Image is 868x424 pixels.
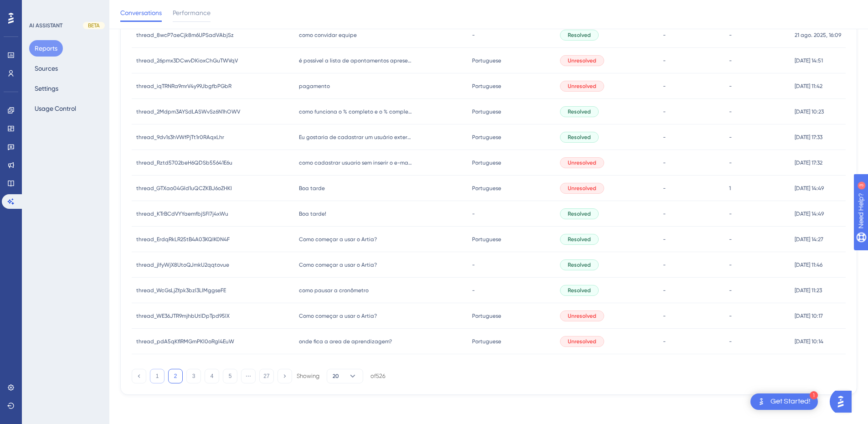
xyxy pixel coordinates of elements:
[120,7,162,18] span: Conversations
[223,369,237,383] button: 5
[136,57,238,64] span: thread_26pmx3DCwvDKioxChGuTWVqV
[810,391,818,399] div: 1
[663,159,666,166] span: -
[186,369,201,383] button: 3
[663,83,666,90] span: -
[83,22,105,29] div: BETA
[568,159,596,166] span: Unresolved
[136,312,230,320] span: thread_WE36JTR9mjhbUtlDpTpd95lX
[729,261,732,269] span: -
[568,338,596,345] span: Unresolved
[729,338,732,345] span: -
[472,287,475,294] span: -
[568,185,596,192] span: Unresolved
[150,369,164,383] button: 1
[472,312,501,320] span: Portuguese
[29,22,62,29] div: AI ASSISTANT
[299,134,413,141] span: Eu gostaria de cadastrar um usuário externo sem necessitar do email
[472,134,501,141] span: Portuguese
[568,31,591,39] span: Resolved
[663,108,666,115] span: -
[795,210,824,217] span: [DATE] 14:49
[136,236,230,243] span: thread_ErdqRkLR25tB4A03KQIK0N4F
[136,185,232,192] span: thread_GTXao04Gld1uQCZKBJ6oZHKI
[205,369,219,383] button: 4
[29,60,63,77] button: Sources
[568,134,591,141] span: Resolved
[29,40,63,57] button: Reports
[241,369,256,383] button: ⋯
[729,108,732,115] span: -
[729,159,732,166] span: -
[729,236,732,243] span: -
[663,261,666,269] span: -
[333,372,339,380] span: 20
[729,312,732,320] span: -
[568,261,591,269] span: Resolved
[472,83,501,90] span: Portuguese
[472,185,501,192] span: Portuguese
[472,236,501,243] span: Portuguese
[472,159,501,166] span: Portuguese
[568,57,596,64] span: Unresolved
[729,83,732,90] span: -
[299,159,413,166] span: como cadastrar usuario sem inserir o e-mail?
[663,312,666,320] span: -
[370,372,385,380] div: of 526
[663,210,666,217] span: -
[795,31,841,39] span: 21 ago. 2025, 16:09
[168,369,183,383] button: 2
[299,83,330,90] span: pagamento
[729,287,732,294] span: -
[472,261,475,269] span: -
[136,210,228,217] span: thread_KTrBCdVYYaemfbjSFI7j4xWu
[756,396,767,407] img: launcher-image-alternative-text
[795,185,824,192] span: [DATE] 14:49
[830,388,857,415] iframe: UserGuiding AI Assistant Launcher
[136,261,229,269] span: thread_jlfyWjX8UtoQJmkU2qqtovue
[173,7,211,18] span: Performance
[472,338,501,345] span: Portuguese
[299,31,357,39] span: como convidar equipe
[663,31,666,39] span: -
[795,312,823,320] span: [DATE] 10:17
[136,83,231,90] span: thread_iqTRNRa9mrV4y99JbgfbPGbR
[136,134,224,141] span: thread_9dv1s3hVWfPjTt1r0RAqxLhr
[770,397,811,407] div: Get Started!
[663,236,666,243] span: -
[568,83,596,90] span: Unresolved
[663,338,666,345] span: -
[21,2,57,13] span: Need Help?
[729,185,731,192] span: 1
[136,108,240,115] span: thread_2Mdpm3AYSdLASWvSz6N1hOWV
[568,108,591,115] span: Resolved
[795,287,822,294] span: [DATE] 11:23
[795,83,822,90] span: [DATE] 11:42
[299,312,377,320] span: Como começar a usar o Artia?
[795,236,823,243] span: [DATE] 14:27
[327,369,363,383] button: 20
[63,5,66,12] div: 3
[29,80,64,97] button: Settings
[663,134,666,141] span: -
[750,393,818,410] div: Open Get Started! checklist, remaining modules: 1
[299,287,369,294] span: como pausar a cronômetro
[136,287,226,294] span: thread_WcGsLjZfpk3bzl3LlMggseFE
[663,185,666,192] span: -
[729,134,732,141] span: -
[795,159,822,166] span: [DATE] 17:32
[568,236,591,243] span: Resolved
[729,57,732,64] span: -
[297,372,319,380] div: Showing
[299,108,413,115] span: como funciona o % completo e o % completo estimado calculado?
[795,261,822,269] span: [DATE] 11:46
[795,108,824,115] span: [DATE] 10:23
[472,57,501,64] span: Portuguese
[136,159,232,166] span: thread_Rztd5702beH6QDSb55641E6u
[663,287,666,294] span: -
[299,185,325,192] span: Boa tarde
[795,57,823,64] span: [DATE] 14:51
[29,100,82,117] button: Usage Control
[472,31,475,39] span: -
